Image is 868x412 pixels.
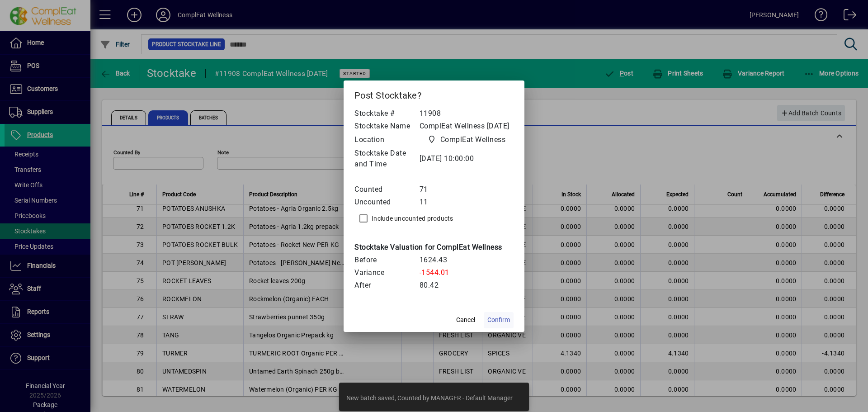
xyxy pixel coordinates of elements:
[420,196,514,208] td: 11
[354,107,420,120] td: Stocktake #
[354,279,420,292] td: After
[354,133,420,147] td: Location
[420,279,514,292] td: 80.42
[420,266,514,279] td: -1544.01
[420,120,514,133] td: ComplEat Wellness [DATE]
[354,196,420,208] td: Uncounted
[451,312,480,328] button: Cancel
[420,254,514,266] td: 1624.43
[354,266,420,279] td: Variance
[420,183,514,196] td: 71
[487,315,510,325] span: Confirm
[424,133,509,146] span: ComplEat Wellness
[354,183,420,196] td: Counted
[440,134,506,145] span: ComplEat Wellness
[420,147,514,170] td: [DATE] 10:00:00
[484,312,514,328] button: Confirm
[354,243,502,251] b: Stocktake Valuation for ComplEat Wellness
[370,214,453,223] label: Include uncounted products
[354,147,420,170] td: Stocktake Date and Time
[344,81,524,107] h2: Post Stocktake?
[420,107,514,120] td: 11908
[354,254,420,266] td: Before
[354,120,420,133] td: Stocktake Name
[456,315,475,325] span: Cancel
